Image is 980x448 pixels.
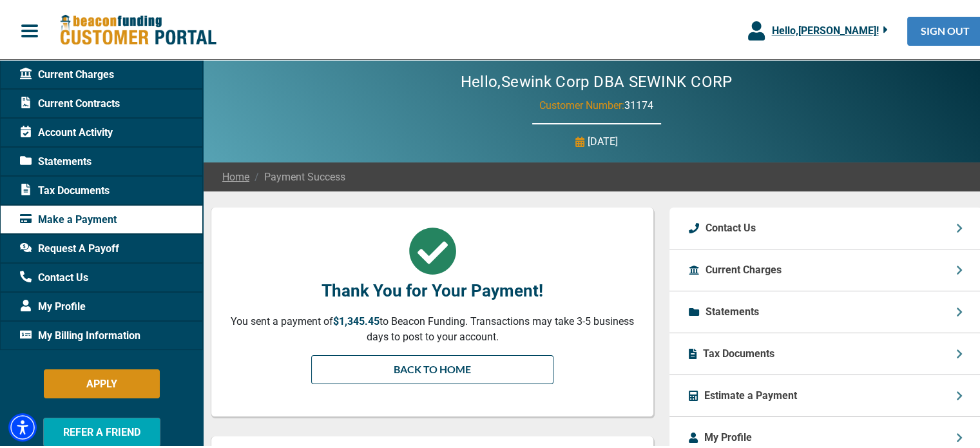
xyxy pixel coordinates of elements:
[43,416,160,445] button: REFER A FRIEND
[422,71,771,90] h2: Hello, Sewink Corp DBA SEWINK CORP
[311,353,553,382] a: BACK TO HOME
[20,94,120,110] span: Current Contracts
[703,344,774,360] p: Tax Documents
[20,326,140,342] span: My Billing Information
[706,260,782,276] p: Current Charges
[706,219,756,234] p: Contact Us
[231,277,634,302] p: Thank You for Your Payment!
[8,411,37,440] div: Accessibility Menu
[20,297,86,313] span: My Profile
[231,312,634,343] p: You sent a payment of to Beacon Funding. Transactions may take 3-5 business days to post to your ...
[704,386,797,402] p: Estimate a Payment
[704,428,752,443] p: My Profile
[20,210,117,226] span: Make a Payment
[20,181,110,197] span: Tax Documents
[20,268,88,284] span: Contact Us
[624,97,653,110] span: 31174
[539,97,624,110] span: Customer Number:
[249,168,345,183] span: Payment Success
[222,168,249,183] a: Home
[20,152,91,168] span: Statements
[333,313,380,326] span: $1,345.45
[59,12,216,45] img: Beacon Funding Customer Portal Logo
[20,123,113,139] span: Account Activity
[44,367,160,396] button: APPLY
[20,239,119,255] span: Request A Payoff
[706,302,759,318] p: Statements
[588,132,618,148] p: [DATE]
[771,23,878,35] span: Hello, [PERSON_NAME] !
[20,65,114,81] span: Current Charges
